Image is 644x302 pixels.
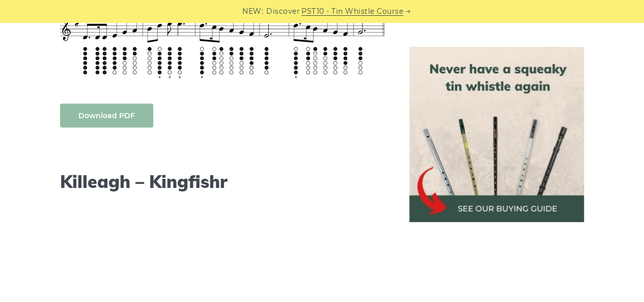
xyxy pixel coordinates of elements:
span: NEW: [242,6,263,17]
img: tin whistle buying guide [409,47,584,222]
h2: Killeagh – Kingfishr [60,171,385,192]
a: PST10 - Tin Whistle Course [301,6,403,17]
span: Discover [266,6,300,17]
a: Download PDF [60,103,153,127]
